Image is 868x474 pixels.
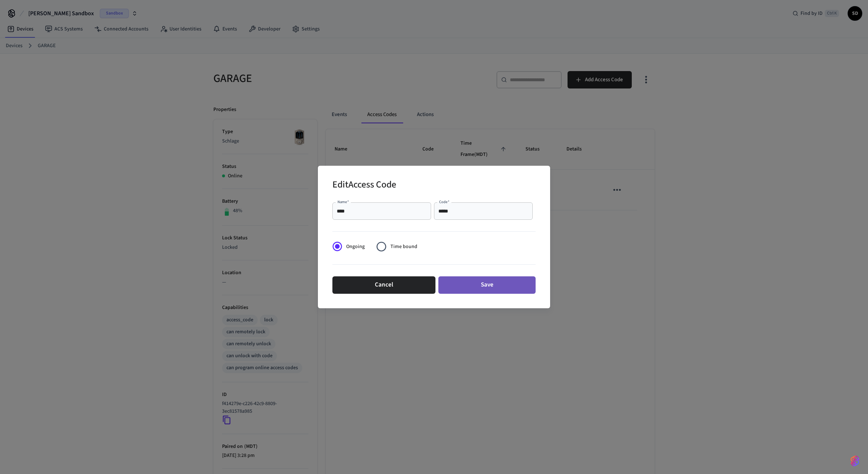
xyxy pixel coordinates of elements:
[390,243,417,251] span: Time bound
[337,199,349,205] label: Name
[439,199,450,205] label: Code
[332,276,435,294] button: Cancel
[346,243,365,251] span: Ongoing
[438,276,536,294] button: Save
[332,174,396,197] h2: Edit Access Code
[851,455,859,467] img: SeamLogoGradient.69752ec5.svg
